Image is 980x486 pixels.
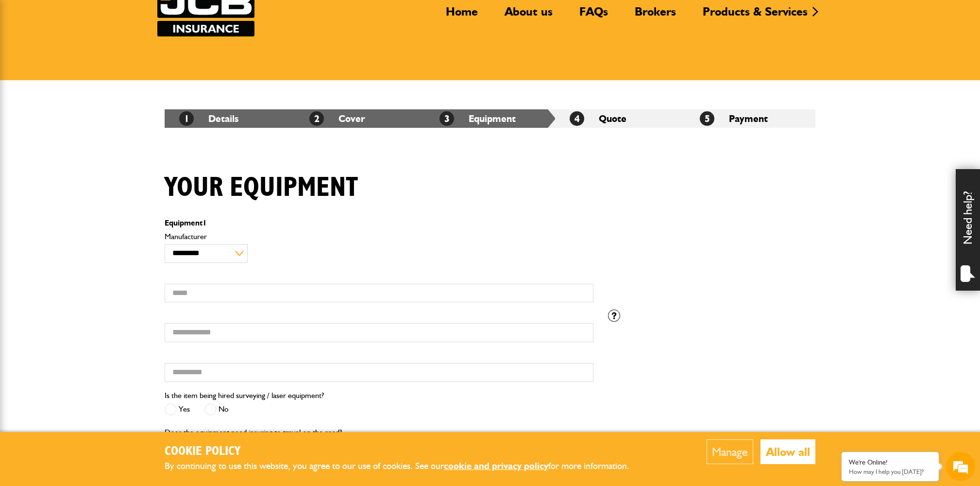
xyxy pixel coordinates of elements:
span: 1 [179,111,194,126]
a: About us [497,4,560,27]
a: Home [439,4,485,27]
span: 1 [203,218,207,227]
a: 2Cover [309,113,365,124]
label: No [204,403,229,416]
h2: Cookie Policy [165,444,645,459]
a: cookie and privacy policy [444,460,548,471]
p: By continuing to use this website, you agree to our use of cookies. See our for more information. [165,459,645,474]
li: Payment [685,109,815,128]
div: We're Online! [849,458,931,467]
span: 5 [700,111,714,126]
button: Manage [707,439,753,464]
h1: Your equipment [165,172,358,204]
span: 4 [570,111,584,126]
a: FAQs [572,4,615,27]
p: How may I help you today? [849,468,931,475]
button: Allow all [760,439,815,464]
div: Need help? [956,169,980,291]
label: Is the item being hired surveying / laser equipment? [165,392,324,399]
li: Quote [555,109,685,128]
a: Brokers [627,4,683,27]
label: Yes [165,403,190,416]
span: 2 [309,111,324,126]
label: Manufacturer [165,233,593,241]
p: Equipment [165,219,593,227]
a: Products & Services [695,4,815,27]
a: 1Details [179,113,238,124]
li: Equipment [425,109,555,128]
span: 3 [439,111,454,126]
label: Does the equipment need insuring to travel on the road? [165,429,342,436]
